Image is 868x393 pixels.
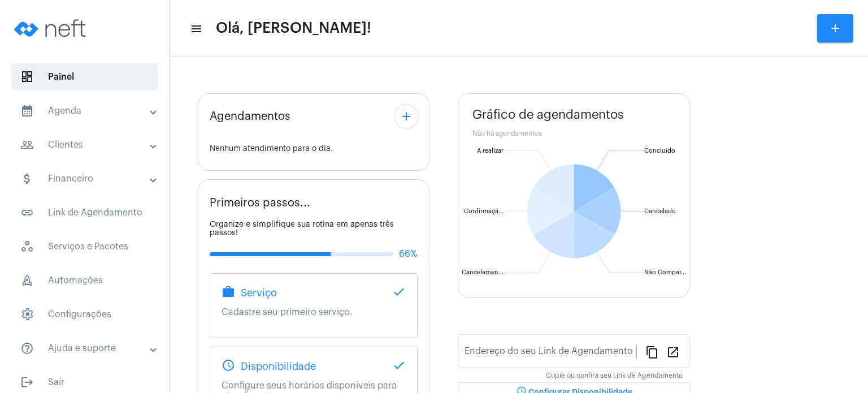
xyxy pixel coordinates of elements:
text: A realizar [477,148,504,154]
mat-expansion-panel-header: sidenav iconAjuda e suporte [7,335,169,362]
mat-icon: done [392,285,406,299]
span: sidenav icon [20,240,34,253]
mat-panel-title: Agenda [20,104,151,118]
mat-panel-title: Financeiro [20,172,151,185]
mat-panel-title: Clientes [20,138,151,152]
span: Olá, [PERSON_NAME]! [216,19,371,37]
span: Disponibilidade [241,361,316,372]
mat-icon: sidenav icon [190,22,201,36]
mat-expansion-panel-header: sidenav iconFinanceiro [7,165,169,192]
span: Gráfico de agendamentos [472,108,624,122]
span: Organize e simplifique sua rotina em apenas três passos! [210,221,394,237]
span: Agendamentos [210,110,290,123]
mat-icon: sidenav icon [20,172,34,185]
span: Link de Agendamento [11,199,158,226]
mat-icon: open_in_new [666,345,680,359]
mat-icon: content_copy [645,345,659,359]
span: sidenav icon [20,274,34,287]
mat-icon: sidenav icon [20,375,34,389]
mat-icon: sidenav icon [20,138,34,152]
mat-icon: sidenav icon [20,206,34,219]
mat-icon: work [222,285,235,299]
text: Concluído [644,148,675,154]
mat-icon: add [828,21,842,35]
mat-panel-title: Ajuda e suporte [20,342,151,355]
mat-icon: done [392,359,406,372]
span: Primeiros passos... [210,197,310,209]
span: sidenav icon [20,70,34,84]
span: Serviços e Pacotes [11,233,158,260]
span: Automações [11,267,158,294]
span: Painel [11,63,158,90]
text: Não Compar... [644,269,686,275]
mat-expansion-panel-header: sidenav iconAgenda [7,97,169,124]
mat-hint: Copie ou confira seu Link de Agendamento [546,372,683,380]
mat-icon: sidenav icon [20,104,34,118]
span: Configurações [11,301,158,328]
text: Confirmaçã... [464,208,504,215]
p: Cadastre seu primeiro serviço. [222,307,406,317]
input: Link [465,348,636,359]
mat-icon: add [400,110,413,123]
mat-icon: sidenav icon [20,342,34,355]
text: Cancelamen... [462,269,504,275]
mat-icon: schedule [222,359,235,372]
img: logo-neft-novo-2.png [9,6,94,51]
span: Serviço [241,287,277,299]
span: sidenav icon [20,308,34,321]
text: Cancelado [644,208,676,214]
mat-expansion-panel-header: sidenav iconClientes [7,131,169,158]
div: Nenhum atendimento para o dia. [210,145,418,153]
span: 66% [399,249,418,259]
